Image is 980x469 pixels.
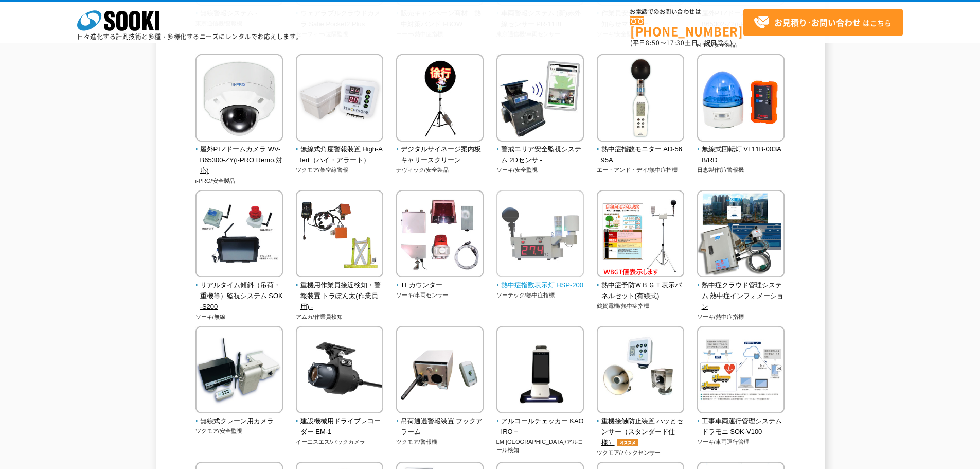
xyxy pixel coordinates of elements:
[296,312,384,321] p: アムカ/作業員検知
[697,312,785,321] p: ソーキ/熱中症指標
[296,190,383,280] img: 重機用作業員接近検知・警報装置 トラぽん太(作業員用) -
[496,270,584,291] a: 熱中症指数表示灯 HSP-200
[296,280,384,312] span: 重機用作業員接近検知・警報装置 トラぽん太(作業員用) -
[396,280,484,291] span: TEカウンター
[597,144,685,166] span: 熱中症指数モニター AD-5695A
[195,326,283,416] img: 無線式クレーン用カメラ
[296,438,384,446] p: イーエスエス/バックカメラ
[496,144,584,166] span: 警戒エリア安全監視システム 2Dセンサ -
[396,270,484,291] a: TEカウンター
[496,326,584,416] img: アルコールチェッカー KAOIRO＋
[77,33,302,40] p: 日々進化する計測技術と多種・多様化するニーズにレンタルでお応えします。
[296,326,383,416] img: 建設機械用ドライブレコーダー EM-1
[597,326,684,416] img: 重機接触防止装置 ハッとセンサー（スタンダード仕様）
[195,280,283,312] span: リアルタイム傾斜（吊荷・重機等）監視システム SOK-S200
[697,144,785,166] span: 無線式回転灯 VL11B-003AB/RD
[697,54,785,144] img: 無線式回転灯 VL11B-003AB/RD
[296,166,384,175] p: ツクモア/架空線警報
[597,406,685,448] a: 重機接触防止装置 ハッとセンサー（スタンダード仕様）オススメ
[743,9,903,36] a: お見積り･お問い合わせはこちら
[195,312,283,321] p: ソーキ/無線
[666,38,685,47] span: 17:30
[697,406,785,437] a: 工事車両運行管理システム ドラモニ SOK-V100
[195,134,283,176] a: 屋外PTZドームカメラ WV-B65300-ZY(i-PRO Remo.対応)
[396,416,484,438] span: 吊荷通過警報装置 フックアラーム
[396,54,484,144] img: デジタルサイネージ案内板 キャリースクリーン
[496,416,584,438] span: アルコールチェッカー KAOIRO＋
[496,190,584,280] img: 熱中症指数表示灯 HSP-200
[615,439,640,446] img: オススメ
[396,134,484,165] a: デジタルサイネージ案内板 キャリースクリーン
[296,406,384,437] a: 建設機械用ドライブレコーダー EM-1
[496,134,584,165] a: 警戒エリア安全監視システム 2Dセンサ -
[597,302,685,310] p: 鶴賀電機/熱中症指標
[195,427,283,436] p: ツクモア/安全監視
[697,166,785,175] p: 日恵製作所/警報機
[296,134,384,165] a: 無線式角度警報装置 High-Alert（ハイ・アラート）
[597,190,684,280] img: 熱中症予防ＷＢＧＴ表示パネルセット(有線式)
[496,166,584,175] p: ソーキ/安全監視
[496,291,584,300] p: ソーテック/熱中症指標
[630,9,743,15] span: お電話でのお問い合わせは
[396,406,484,437] a: 吊荷通過警報装置 フックアラーム
[396,438,484,446] p: ツクモア/警報機
[697,190,785,280] img: 熱中症クラウド管理システム 熱中症インフォメーション
[597,54,684,144] img: 熱中症指数モニター AD-5695A
[697,134,785,165] a: 無線式回転灯 VL11B-003AB/RD
[396,291,484,300] p: ソーキ/車両センサー
[697,416,785,438] span: 工事車両運行管理システム ドラモニ SOK-V100
[195,270,283,312] a: リアルタイム傾斜（吊荷・重機等）監視システム SOK-S200
[774,16,861,28] strong: お見積り･お問い合わせ
[697,326,785,416] img: 工事車両運行管理システム ドラモニ SOK-V100
[496,54,584,144] img: 警戒エリア安全監視システム 2Dセンサ -
[754,15,892,30] span: はこちら
[630,38,732,47] span: (平日 ～ 土日、祝日除く)
[195,190,283,280] img: リアルタイム傾斜（吊荷・重機等）監視システム SOK-S200
[396,326,484,416] img: 吊荷通過警報装置 フックアラーム
[496,438,584,455] p: LM [GEOGRAPHIC_DATA]/アルコール検知
[296,54,383,144] img: 無線式角度警報装置 High-Alert（ハイ・アラート）
[296,416,384,438] span: 建設機械用ドライブレコーダー EM-1
[195,54,283,144] img: 屋外PTZドームカメラ WV-B65300-ZY(i-PRO Remo.対応)
[296,270,384,312] a: 重機用作業員接近検知・警報装置 トラぽん太(作業員用) -
[496,280,584,291] span: 熱中症指数表示灯 HSP-200
[597,134,685,165] a: 熱中症指数モニター AD-5695A
[697,438,785,446] p: ソーキ/車両運行管理
[597,166,685,175] p: エー・アンド・デイ/熱中症指標
[630,16,743,37] a: [PHONE_NUMBER]
[597,280,685,302] span: 熱中症予防ＷＢＧＴ表示パネルセット(有線式)
[697,270,785,312] a: 熱中症クラウド管理システム 熱中症インフォメーション
[396,144,484,166] span: デジタルサイネージ案内板 キャリースクリーン
[597,448,685,457] p: ツクモア/バックセンサー
[195,177,283,185] p: i-PRO/安全製品
[195,144,283,176] span: 屋外PTZドームカメラ WV-B65300-ZY(i-PRO Remo.対応)
[396,190,484,280] img: TEカウンター
[597,270,685,301] a: 熱中症予防ＷＢＧＴ表示パネルセット(有線式)
[195,406,283,427] a: 無線式クレーン用カメラ
[646,38,660,47] span: 8:50
[697,280,785,312] span: 熱中症クラウド管理システム 熱中症インフォメーション
[597,416,685,448] span: 重機接触防止装置 ハッとセンサー（スタンダード仕様）
[396,166,484,175] p: ナヴィック/安全製品
[296,144,384,166] span: 無線式角度警報装置 High-Alert（ハイ・アラート）
[496,406,584,437] a: アルコールチェッカー KAOIRO＋
[195,416,283,427] span: 無線式クレーン用カメラ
